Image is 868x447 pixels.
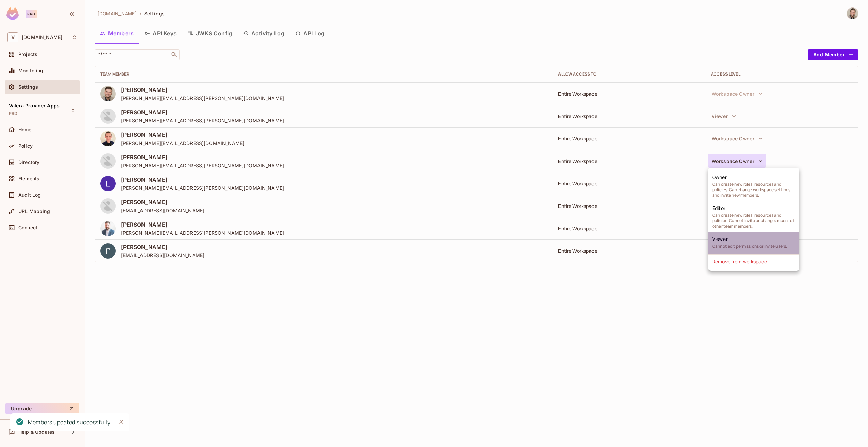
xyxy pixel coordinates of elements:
span: Viewer [712,236,728,242]
div: Members updated successfully [28,418,110,427]
button: Close [116,417,127,427]
li: Remove from workspace [708,255,799,268]
span: Editor [712,205,725,211]
span: Can create new roles, resources and policies. Cannot invite or change access of other team members. [712,213,795,229]
span: Owner [712,174,727,180]
span: Cannot edit permissions or invite users. [712,244,787,249]
span: Can create new roles, resources and policies. Can change workspace settings and invite new members. [712,182,795,198]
